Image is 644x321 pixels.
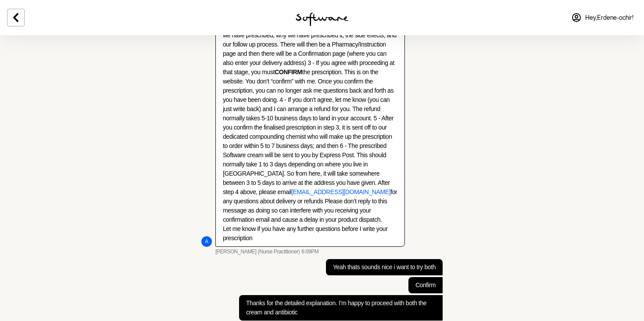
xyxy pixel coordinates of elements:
[301,249,318,256] time: 2025-10-13T07:09:30.540Z
[291,188,390,195] a: [EMAIL_ADDRESS][DOMAIN_NAME]
[415,281,436,290] p: Confirm
[275,69,302,76] strong: CONFIRM
[246,299,436,317] p: Thanks for the detailed explanation. I’m happy to proceed with both the cream and antibiotic
[296,12,348,26] img: software logo
[215,249,300,256] span: [PERSON_NAME] (Nurse Practitioner)
[585,14,633,22] span: Hey, Erdene-ochir !
[201,236,212,247] div: Annie Butler (Nurse Practitioner)
[201,236,212,247] div: A
[566,7,639,28] a: Hey,Erdene-ochir!
[223,3,397,243] p: Going forward: 1 – Once we have decided on a prescription, I’ll write a prescription (ie I finali...
[333,263,436,272] p: Yeah thats sounds nice i want to try both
